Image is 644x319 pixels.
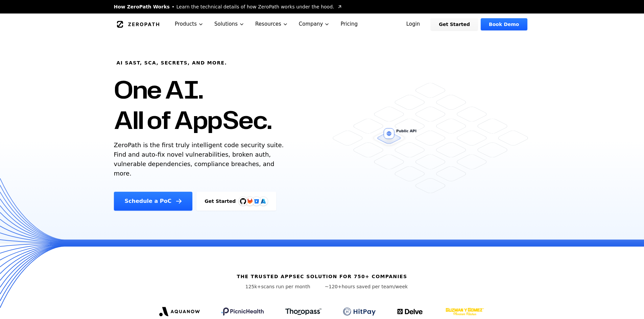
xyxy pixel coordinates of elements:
a: Login [398,18,428,30]
img: GitHub [240,198,246,204]
img: GitLab [243,194,257,208]
button: Resources [250,14,293,35]
a: Pricing [335,14,363,35]
h6: The trusted AppSec solution for 750+ companies [237,273,407,280]
a: Book Demo [481,18,527,30]
button: Products [169,14,209,35]
p: ZeroPath is the first truly intelligent code security suite. Find and auto-fix novel vulnerabilit... [114,140,287,178]
span: ~120+ [325,284,342,289]
p: hours saved per team/week [325,283,408,290]
a: Get Started [431,18,478,30]
span: Learn the technical details of how ZeroPath works under the hood. [176,3,334,10]
p: scans run per month [236,283,319,290]
svg: Bitbucket [253,197,260,205]
h6: AI SAST, SCA, Secrets, and more. [117,59,227,66]
a: Schedule a PoC [114,192,193,211]
h1: One AI. All of AppSec. [114,74,272,135]
a: Get StartedGitHubGitLabAzure [196,192,276,211]
span: 125k+ [245,284,261,289]
button: Company [293,14,335,35]
a: How ZeroPath WorksLearn the technical details of how ZeroPath works under the hood. [114,3,342,10]
img: Thoropass [285,308,321,315]
img: Azure [261,198,266,204]
nav: Global [106,14,539,35]
span: How ZeroPath Works [114,3,170,10]
button: Solutions [209,14,250,35]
